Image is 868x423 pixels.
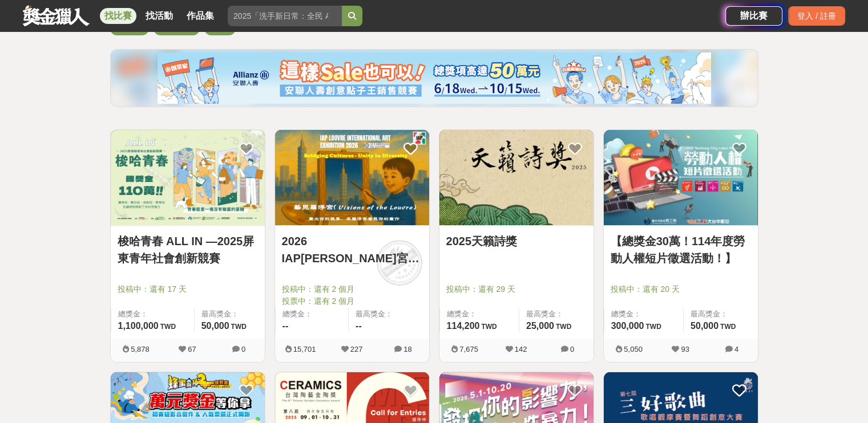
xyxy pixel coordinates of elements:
[447,321,480,331] span: 114,200
[681,345,689,353] span: 93
[131,345,150,353] span: 5,878
[526,321,554,331] span: 25,000
[446,283,587,295] span: 投稿中：還有 29 天
[459,345,478,353] span: 7,675
[645,323,661,331] span: TWD
[624,345,643,353] span: 5,050
[356,321,362,331] span: --
[293,345,316,353] span: 15,701
[691,308,751,320] span: 最高獎金：
[611,283,751,295] span: 投稿中：還有 20 天
[188,345,196,353] span: 67
[611,308,676,320] span: 總獎金：
[228,6,342,26] input: 2025「洗手新日常：全民 ALL IN」洗手歌全台徵選
[604,130,758,226] a: Cover Image
[118,321,159,331] span: 1,100,000
[481,323,496,331] span: TWD
[118,233,258,267] a: 梭哈青春 ALL IN —2025屏東青年社會創新競賽
[720,323,736,331] span: TWD
[356,308,422,320] span: 最高獎金：
[570,345,574,353] span: 0
[241,345,245,353] span: 0
[282,283,422,295] span: 投稿中：還有 2 個月
[611,233,751,267] a: 【總獎金30萬！114年度勞動人權短片徵選活動！】
[691,321,718,331] span: 50,000
[515,345,527,353] span: 142
[282,321,289,331] span: --
[231,323,247,331] span: TWD
[201,321,229,331] span: 50,000
[350,345,363,353] span: 227
[275,130,429,226] a: Cover Image
[111,130,265,225] img: Cover Image
[282,233,422,267] a: 2026 IAP[PERSON_NAME]宮國際藝術展徵件
[788,6,845,26] div: 登入 / 註冊
[282,295,422,307] span: 投票中：還有 2 個月
[160,323,176,331] span: TWD
[275,130,429,225] img: Cover Image
[604,130,758,225] img: Cover Image
[439,130,594,225] img: Cover Image
[734,345,738,353] span: 4
[446,233,587,250] a: 2025天籟詩獎
[725,6,782,26] a: 辦比賽
[403,345,411,353] span: 18
[118,283,258,295] span: 投稿中：還有 17 天
[526,308,587,320] span: 最高獎金：
[447,308,512,320] span: 總獎金：
[182,8,219,24] a: 作品集
[556,323,571,331] span: TWD
[611,321,644,331] span: 300,000
[158,52,711,104] img: cf4fb443-4ad2-4338-9fa3-b46b0bf5d316.png
[141,8,177,24] a: 找活動
[282,308,342,320] span: 總獎金：
[201,308,258,320] span: 最高獎金：
[439,130,594,226] a: Cover Image
[111,130,265,226] a: Cover Image
[100,8,136,24] a: 找比賽
[118,308,187,320] span: 總獎金：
